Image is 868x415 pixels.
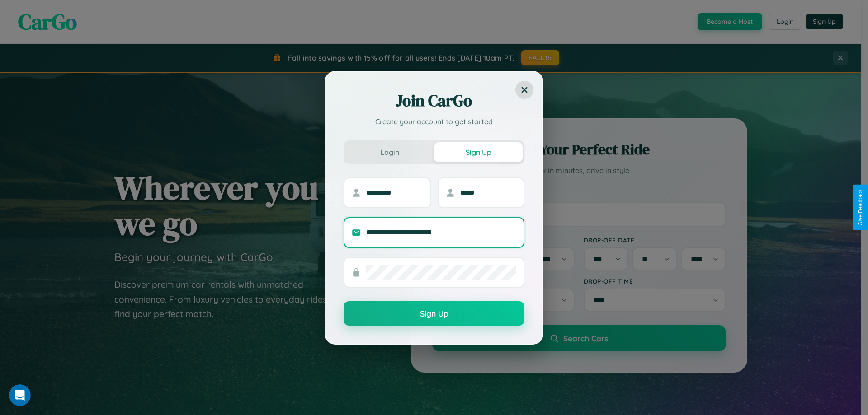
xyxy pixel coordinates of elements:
div: Give Feedback [857,189,863,226]
button: Login [345,142,434,162]
button: Sign Up [344,301,524,326]
p: Create your account to get started [344,116,524,127]
button: Sign Up [434,142,523,162]
h2: Join CarGo [344,90,524,112]
iframe: Intercom live chat [9,384,31,406]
